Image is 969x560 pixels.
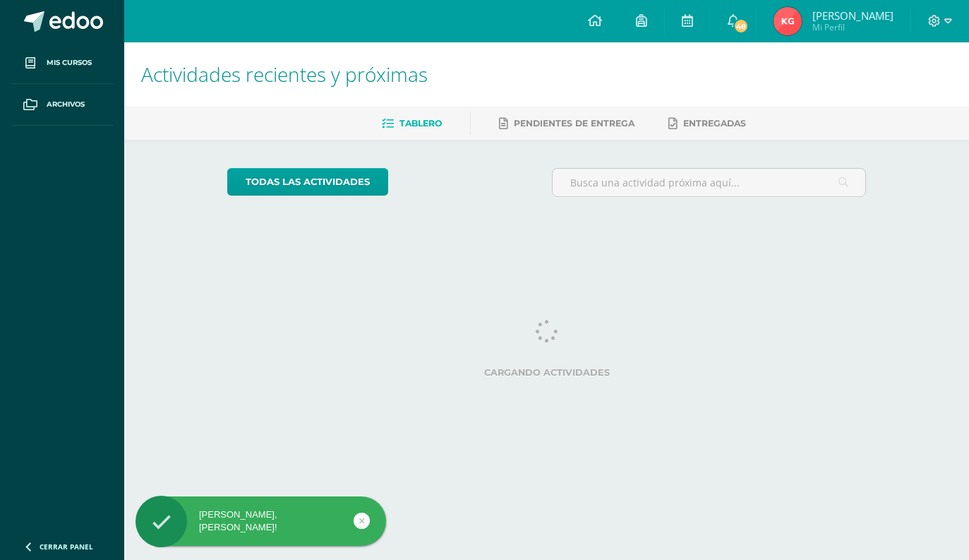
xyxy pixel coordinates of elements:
[812,8,893,23] span: [PERSON_NAME]
[382,112,442,135] a: Tablero
[136,508,386,534] div: [PERSON_NAME], [PERSON_NAME]!
[47,57,92,68] span: Mis cursos
[683,118,746,129] span: Entregadas
[812,21,893,33] span: Mi Perfil
[40,542,93,552] span: Cerrar panel
[227,168,388,196] a: todas las Actividades
[514,118,634,129] span: Pendientes de entrega
[11,42,113,84] a: Mis cursos
[733,18,749,34] span: 48
[141,61,428,88] span: Actividades recientes y próximas
[399,118,442,129] span: Tablero
[227,367,866,378] label: Cargando actividades
[774,7,802,35] img: 58e36a8124f21e7b2bc48e5fd8519ff8.png
[47,99,85,110] span: Archivos
[553,169,865,196] input: Busca una actividad próxima aquí...
[11,84,113,126] a: Archivos
[668,112,746,135] a: Entregadas
[499,112,634,135] a: Pendientes de entrega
